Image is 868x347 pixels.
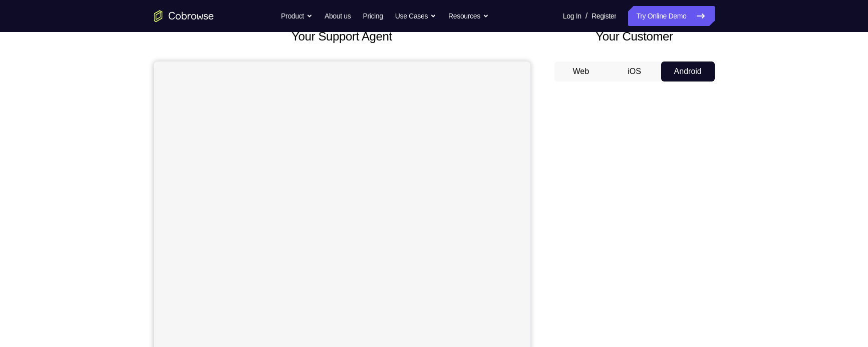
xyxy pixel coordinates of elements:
button: Resources [448,6,489,26]
a: Try Online Demo [628,6,714,26]
button: Android [661,61,715,81]
a: Register [592,6,616,26]
a: Pricing [363,6,383,26]
span: / [586,10,588,22]
a: About us [325,6,351,26]
h2: Your Support Agent [154,27,530,45]
button: Web [554,61,608,81]
button: iOS [608,61,661,81]
a: Log In [563,6,582,26]
button: Use Cases [395,6,436,26]
button: Product [281,6,313,26]
a: Go to the home page [154,10,214,22]
h2: Your Customer [554,27,715,45]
